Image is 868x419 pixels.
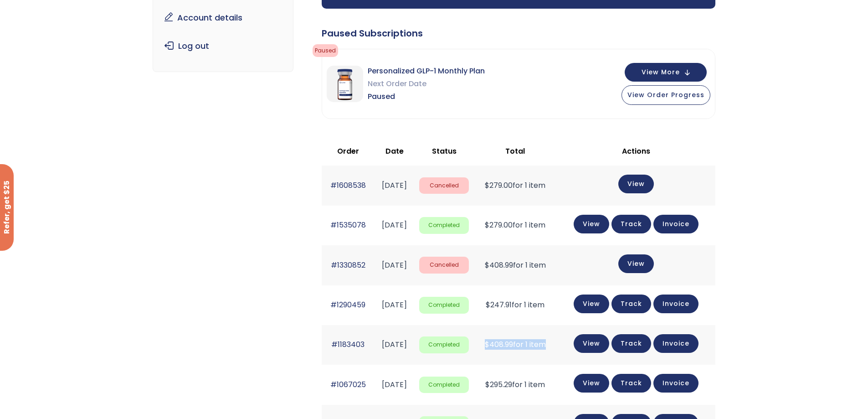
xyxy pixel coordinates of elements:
span: Actions [622,146,650,156]
span: 408.99 [485,339,513,350]
a: #1183403 [331,339,365,350]
time: [DATE] [382,339,407,350]
td: for 1 item [473,325,556,365]
a: Invoice [653,215,699,233]
a: Track [611,334,651,353]
span: 295.29 [485,379,512,390]
a: Track [611,295,651,313]
span: Status [432,146,457,156]
button: View Order Progress [621,85,710,105]
span: View More [642,69,680,75]
time: [DATE] [382,300,407,310]
div: Paused Subscriptions [322,27,715,40]
td: for 1 item [473,206,556,245]
span: Paused [368,90,485,103]
span: Personalized GLP-1 Monthly Plan [368,65,485,78]
td: for 1 item [473,285,556,325]
a: #1535078 [330,220,366,230]
td: for 1 item [473,365,556,404]
span: 279.00 [485,180,513,191]
a: View [618,254,654,273]
span: Order [337,146,359,156]
span: Completed [419,217,469,234]
span: Cancelled [419,177,469,194]
span: Completed [419,297,469,314]
td: for 1 item [473,166,556,205]
a: #1067025 [330,379,366,390]
span: 279.00 [485,220,513,230]
span: Completed [419,377,469,393]
a: View [574,295,609,313]
a: View [574,374,609,393]
span: 247.91 [486,300,512,310]
span: 408.99 [485,260,513,270]
a: #1330852 [331,260,365,270]
span: $ [485,379,490,390]
a: Invoice [653,334,699,353]
a: View [618,175,654,193]
span: Next Order Date [368,78,485,90]
span: Date [385,146,404,156]
a: View [574,334,609,353]
time: [DATE] [382,379,407,390]
img: Personalized GLP-1 Monthly Plan [327,66,363,102]
span: $ [485,180,489,191]
a: #1290459 [330,300,365,310]
span: Paused [313,44,338,57]
a: Log out [160,36,286,56]
a: Invoice [653,295,699,313]
a: #1608538 [330,180,366,191]
a: Track [611,215,651,233]
button: View More [625,63,707,82]
span: $ [485,339,489,350]
span: $ [486,300,490,310]
span: View Order Progress [627,90,704,99]
td: for 1 item [473,245,556,285]
span: Total [505,146,525,156]
span: $ [485,260,489,270]
span: Completed [419,336,469,353]
time: [DATE] [382,260,407,270]
span: Cancelled [419,257,469,274]
a: Track [611,374,651,393]
a: Invoice [653,374,699,393]
time: [DATE] [382,220,407,230]
time: [DATE] [382,180,407,191]
span: $ [485,220,489,230]
a: Account details [160,8,286,27]
a: View [574,215,609,233]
